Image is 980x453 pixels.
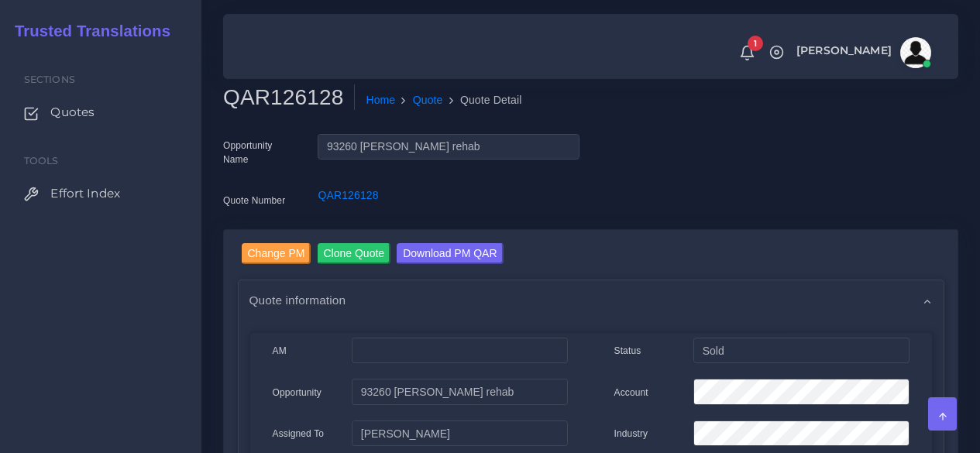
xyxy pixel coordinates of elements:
a: Effort Index [12,177,190,210]
a: Home [366,92,395,108]
a: [PERSON_NAME]avatar [789,37,937,68]
label: Opportunity [273,386,322,400]
span: Quotes [50,104,95,121]
span: Sections [24,74,75,85]
label: Quote Number [223,194,285,208]
h2: QAR126128 [223,84,355,111]
h2: Trusted Translations [4,22,170,40]
span: Quote information [249,291,346,309]
span: [PERSON_NAME] [796,45,892,56]
span: Effort Index [50,185,120,202]
a: QAR126128 [318,189,378,201]
a: Quote [413,92,443,108]
label: Assigned To [273,427,325,441]
input: Clone Quote [318,243,391,264]
a: Quotes [12,96,190,129]
input: pm [352,420,567,447]
li: Quote Detail [443,92,522,108]
label: Industry [614,427,648,441]
label: Account [614,386,648,400]
input: Download PM QAR [397,243,503,264]
span: Tools [24,155,59,166]
div: Quote information [239,280,944,320]
input: Change PM [242,243,311,264]
img: avatar [900,37,931,68]
label: Opportunity Name [223,139,294,166]
span: 1 [748,36,763,51]
a: Trusted Translations [4,19,170,44]
a: 1 [734,44,761,61]
label: Status [614,344,641,358]
label: AM [273,344,287,358]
